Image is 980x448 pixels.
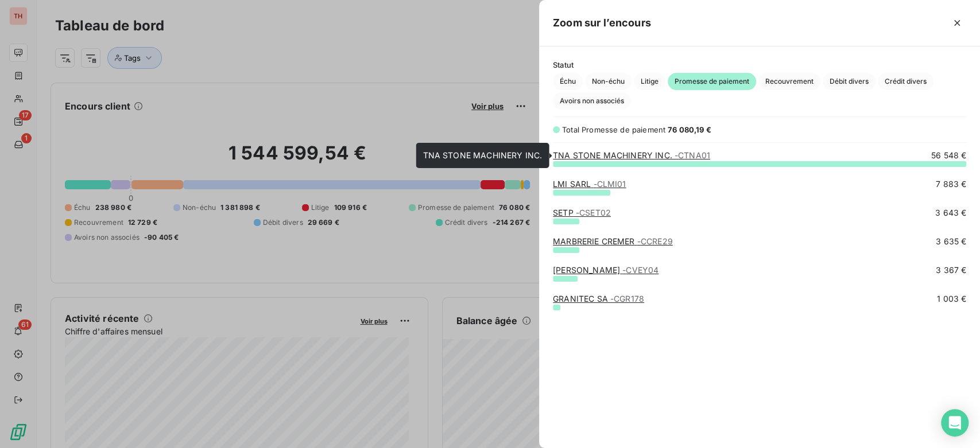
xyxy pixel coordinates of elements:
[668,73,756,90] button: Promesse de paiement
[553,294,644,303] a: GRANITEC SA
[622,265,659,275] span: - CVEY04
[634,73,665,90] button: Litige
[553,265,659,275] a: [PERSON_NAME]
[593,179,626,189] span: - CLMI01
[675,150,710,160] span: - CTNA01
[553,150,710,160] a: TNA STONE MACHINERY INC.
[553,208,611,217] a: SETP
[553,179,626,189] a: LMI SARL
[878,73,933,90] button: Crédit divers
[941,409,969,437] div: Open Intercom Messenger
[553,92,631,110] button: Avoirs non associés
[935,207,966,219] span: 3 643 €
[553,73,583,90] button: Échu
[931,150,966,161] span: 56 548 €
[553,236,673,246] a: MARBRERIE CREMER
[539,150,980,435] div: grid
[823,73,876,90] button: Débit divers
[936,264,966,276] span: 3 367 €
[553,60,966,69] span: Statut
[576,208,611,217] span: - CSET02
[937,293,966,305] span: 1 003 €
[553,15,651,31] h5: Zoom sur l’encours
[610,294,644,303] span: - CGR178
[423,150,542,160] span: TNA STONE MACHINERY INC.
[936,178,966,190] span: 7 883 €
[585,73,632,90] button: Non-échu
[758,73,820,90] button: Recouvrement
[637,236,673,246] span: - CCRE29
[668,125,711,134] span: 76 080,19 €
[936,236,966,247] span: 3 635 €
[562,125,665,134] span: Total Promesse de paiement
